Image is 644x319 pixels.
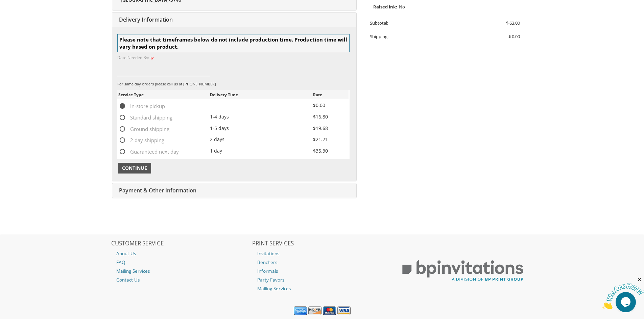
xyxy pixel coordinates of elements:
label: Date Needed By: [117,55,155,60]
span: $ 0.00 [508,33,520,39]
div: 1-4 days [210,113,313,121]
a: FAQ [111,258,251,267]
a: Mailing Services [252,284,392,293]
span: Delivery Information [117,16,173,23]
img: MasterCard [323,307,336,315]
a: Mailing Services [111,267,251,275]
img: Discover [308,307,321,315]
img: pc_icon_required.gif [150,57,153,60]
a: About Us [111,249,251,258]
div: For same day orders please call us at [PHONE_NUMBER] [117,81,350,87]
span: Subtotal: [370,20,388,26]
iframe: chat widget [602,277,644,309]
span: 2 day shipping [118,136,164,144]
div: 1-5 days [210,125,313,132]
div: $16.80 [313,113,348,121]
span: Standard shipping [118,113,172,122]
div: Rate [313,91,348,98]
div: Delivery Time [210,91,313,98]
div: Service Type [118,91,210,98]
a: Invitations [252,249,392,258]
div: 2 days [210,136,313,143]
span: Payment & Other Information [117,187,196,194]
div: Please note that timeframes below do not include production time. Production time will vary based... [117,34,350,53]
span: Ground shipping [118,125,169,133]
div: 1 day [210,147,313,155]
a: Informals [252,267,392,275]
img: BP Print Group [393,254,533,288]
span: Shipping: [370,33,388,39]
img: Visa [337,307,351,315]
img: American Express [294,307,307,315]
a: Benchers [252,258,392,267]
h2: CUSTOMER SERVICE [111,240,251,247]
div: $0.00 [313,102,348,109]
div: $35.30 [313,147,348,155]
button: Continue [118,163,151,174]
span: Guaranteed next day [118,148,179,156]
span: No [399,4,405,10]
div: $21.21 [313,136,348,143]
a: Contact Us [111,275,251,284]
div: $19.68 [313,125,348,132]
span: $ 63.00 [506,20,520,26]
span: Continue [122,165,147,171]
span: Raised Ink: [373,2,397,11]
a: Party Favors [252,275,392,284]
span: In-store pickup [118,102,165,110]
h2: PRINT SERVICES [252,240,392,247]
